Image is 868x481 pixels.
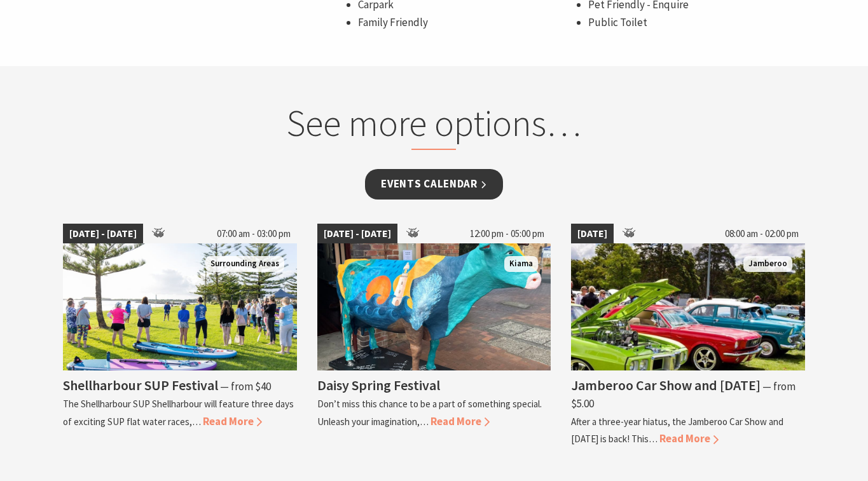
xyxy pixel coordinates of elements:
li: Family Friendly [358,14,575,31]
a: [DATE] - [DATE] 12:00 pm - 05:00 pm Dairy Cow Art Kiama Daisy Spring Festival Don’t miss this cha... [317,224,551,447]
a: [DATE] - [DATE] 07:00 am - 03:00 pm Jodie Edwards Welcome to Country Surrounding Areas Shellharbo... [63,224,297,447]
p: Don’t miss this chance to be a part of something special. Unleash your imagination,… [317,398,542,427]
span: 08:00 am - 02:00 pm [719,224,805,244]
li: Public Toilet [588,14,806,31]
img: Jodie Edwards Welcome to Country [63,243,297,370]
span: [DATE] [571,224,614,244]
span: Read More [431,414,490,428]
img: Jamberoo Car Show [571,243,805,370]
p: After a three-year hiatus, the Jamberoo Car Show and [DATE] is back! This… [571,416,783,445]
a: Events Calendar [365,169,503,199]
span: Surrounding Areas [205,256,284,272]
h4: Jamberoo Car Show and [DATE] [571,376,761,394]
h4: Shellharbour SUP Festival [63,376,218,394]
span: [DATE] - [DATE] [317,224,397,244]
span: Jamberoo [743,256,792,272]
a: [DATE] 08:00 am - 02:00 pm Jamberoo Car Show Jamberoo Jamberoo Car Show and [DATE] ⁠— from $5.00 ... [571,224,805,447]
span: Kiama [504,256,538,272]
p: The Shellharbour SUP Shellharbour will feature three days of exciting SUP flat water races,… [63,398,294,427]
img: Dairy Cow Art [317,243,551,370]
span: Read More [659,431,719,445]
span: ⁠— from $40 [220,379,271,393]
h4: Daisy Spring Festival [317,376,440,394]
span: 12:00 pm - 05:00 pm [464,224,551,244]
h2: See more options… [191,101,677,151]
span: 07:00 am - 03:00 pm [210,224,297,244]
span: Read More [203,414,262,428]
span: [DATE] - [DATE] [63,224,143,244]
